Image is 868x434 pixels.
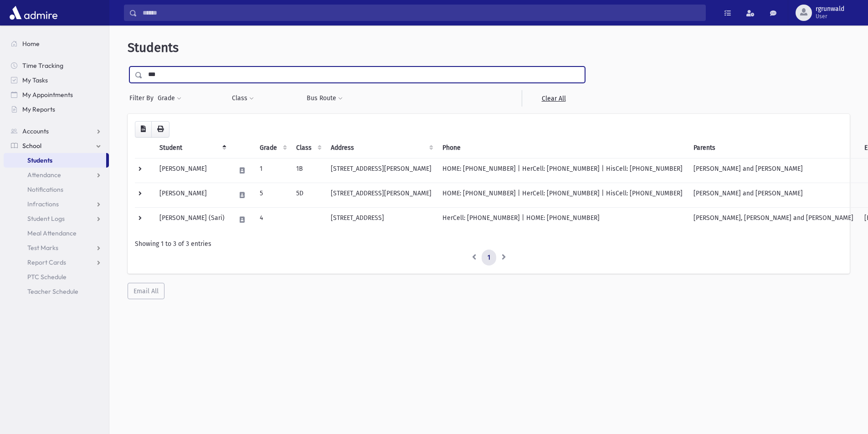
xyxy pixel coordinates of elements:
[154,183,230,207] td: [PERSON_NAME]
[27,156,52,164] span: Students
[22,61,63,70] span: Time Tracking
[129,93,157,103] span: Filter By
[27,171,61,179] span: Attendance
[688,158,859,183] td: [PERSON_NAME] and [PERSON_NAME]
[4,58,109,73] a: Time Tracking
[154,158,230,183] td: [PERSON_NAME]
[254,207,291,232] td: 4
[4,211,109,226] a: Student Logs
[4,124,109,138] a: Accounts
[325,158,437,183] td: [STREET_ADDRESS][PERSON_NAME]
[151,121,169,138] button: Print
[27,229,77,237] span: Meal Attendance
[135,121,152,138] button: CSV
[128,40,179,55] span: Students
[4,284,109,299] a: Teacher Schedule
[4,168,109,182] a: Attendance
[22,76,48,84] span: My Tasks
[4,36,109,51] a: Home
[22,105,55,113] span: My Reports
[325,183,437,207] td: [STREET_ADDRESS][PERSON_NAME]
[816,5,844,13] span: rgrunwald
[306,90,343,107] button: Bus Route
[22,127,49,135] span: Accounts
[254,158,291,183] td: 1
[4,87,109,102] a: My Appointments
[325,207,437,232] td: [STREET_ADDRESS]
[482,250,496,266] a: 1
[688,207,859,232] td: [PERSON_NAME], [PERSON_NAME] and [PERSON_NAME]
[437,207,688,232] td: HerCell: [PHONE_NUMBER] | HOME: [PHONE_NUMBER]
[437,138,688,158] th: Phone
[27,214,65,223] span: Student Logs
[154,138,230,158] th: Student: activate to sort column descending
[4,270,109,284] a: PTC Schedule
[128,283,164,299] button: Email All
[816,13,844,20] span: User
[4,197,109,211] a: Infractions
[27,185,63,194] span: Notifications
[154,207,230,232] td: [PERSON_NAME] (Sari)
[4,102,109,117] a: My Reports
[688,138,859,158] th: Parents
[437,183,688,207] td: HOME: [PHONE_NUMBER] | HerCell: [PHONE_NUMBER] | HisCell: [PHONE_NUMBER]
[4,240,109,255] a: Test Marks
[688,183,859,207] td: [PERSON_NAME] and [PERSON_NAME]
[27,200,59,208] span: Infractions
[135,239,842,249] div: Showing 1 to 3 of 3 entries
[4,73,109,87] a: My Tasks
[27,287,78,296] span: Teacher Schedule
[231,90,254,107] button: Class
[27,273,67,281] span: PTC Schedule
[291,138,325,158] th: Class: activate to sort column ascending
[22,91,73,99] span: My Appointments
[22,40,40,48] span: Home
[27,244,58,252] span: Test Marks
[4,153,106,168] a: Students
[137,5,705,21] input: Search
[325,138,437,158] th: Address: activate to sort column ascending
[22,142,41,150] span: School
[291,183,325,207] td: 5D
[7,4,60,22] img: AdmirePro
[4,138,109,153] a: School
[254,138,291,158] th: Grade: activate to sort column ascending
[291,158,325,183] td: 1B
[157,90,182,107] button: Grade
[4,226,109,240] a: Meal Attendance
[254,183,291,207] td: 5
[4,255,109,270] a: Report Cards
[522,90,585,107] a: Clear All
[27,258,66,266] span: Report Cards
[437,158,688,183] td: HOME: [PHONE_NUMBER] | HerCell: [PHONE_NUMBER] | HisCell: [PHONE_NUMBER]
[4,182,109,197] a: Notifications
